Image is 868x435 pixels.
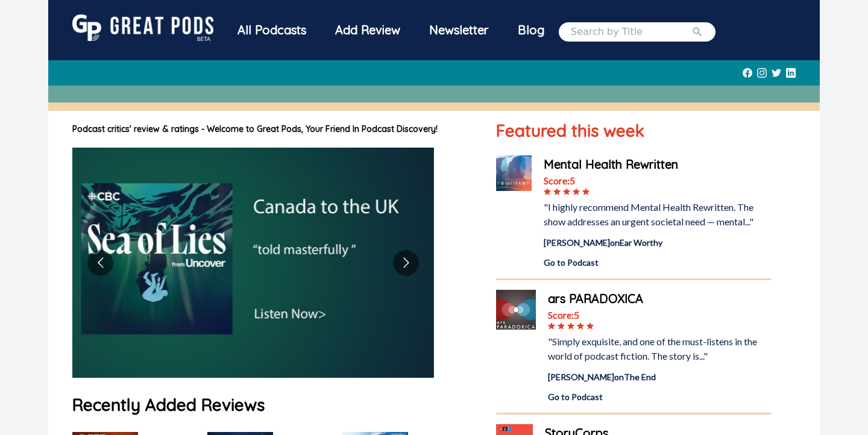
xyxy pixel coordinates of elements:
[503,14,559,46] a: Blog
[496,155,532,191] img: Mental Health Rewritten
[544,256,772,269] a: Go to Podcast
[548,371,772,383] div: [PERSON_NAME] on The End
[544,174,772,188] div: Score: 5
[544,155,772,174] a: Mental Health Rewritten
[496,290,536,330] img: ars PARADOXICA
[548,390,772,403] a: Go to Podcast
[548,308,772,322] div: Score: 5
[496,118,772,143] h1: Featured this week
[72,148,434,378] img: image
[415,14,503,49] a: Newsletter
[544,236,772,249] div: [PERSON_NAME] on Ear Worthy
[548,334,772,363] div: "Simply exquisite, and one of the must-listens in the world of podcast fiction. The story is..."
[223,14,321,46] div: All Podcasts
[321,14,415,46] a: Add Review
[72,14,213,41] img: GreatPods
[415,14,503,46] div: Newsletter
[548,290,772,308] a: ars PARADOXICA
[571,25,691,39] input: Search by Title
[393,250,419,276] button: Go to next slide
[87,250,113,276] button: Go to previous slide
[223,14,321,49] a: All Podcasts
[544,200,772,229] div: "I highly recommend Mental Health Rewritten. The show addresses an urgent societal need — mental..."
[72,123,472,136] h1: Podcast critics' review & ratings - Welcome to Great Pods, Your Friend In Podcast Discovery!
[72,392,472,418] h1: Recently Added Reviews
